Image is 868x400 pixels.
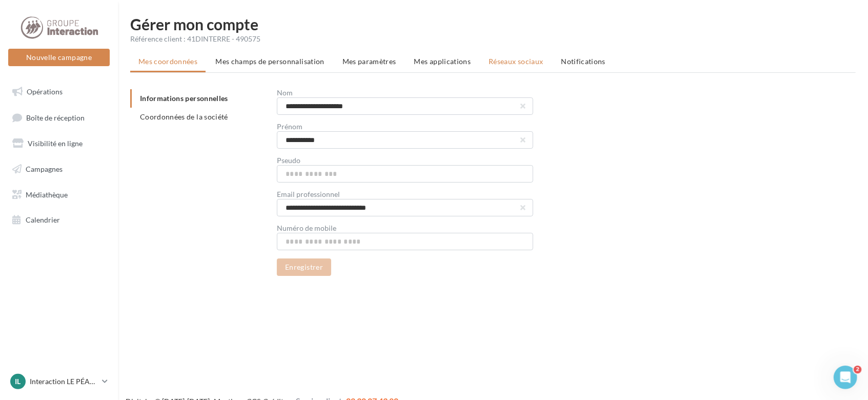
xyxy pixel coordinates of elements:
span: Réseaux sociaux [489,57,543,66]
div: Référence client : 41DINTERRE - 490575 [130,34,856,44]
span: Visibilité en ligne [28,139,83,148]
span: Calendrier [26,215,60,224]
div: Nom [277,89,533,96]
span: 2 [854,365,862,373]
p: Interaction LE PÉAGE DE ROUSSILLON [30,376,98,387]
span: Mes paramètres [342,57,396,66]
div: Email professionnel [277,191,533,198]
span: Mes applications [414,57,471,66]
span: IL [15,376,21,387]
a: Médiathèque [6,184,112,206]
button: Enregistrer [277,258,331,276]
span: Boîte de réception [26,113,85,122]
div: Numéro de mobile [277,225,533,232]
div: Pseudo [277,157,533,164]
a: Boîte de réception [6,107,112,129]
span: Campagnes [26,165,63,173]
a: Campagnes [6,158,112,180]
button: Nouvelle campagne [8,49,110,66]
a: Visibilité en ligne [6,133,112,154]
a: Opérations [6,81,112,103]
span: Coordonnées de la société [140,112,228,121]
span: Mes champs de personnalisation [215,57,325,66]
div: Prénom [277,123,533,130]
a: Calendrier [6,209,112,231]
a: IL Interaction LE PÉAGE DE ROUSSILLON [8,372,110,391]
span: Notifications [561,57,606,66]
span: Opérations [27,87,63,96]
h1: Gérer mon compte [130,16,856,32]
iframe: Intercom live chat [833,365,858,390]
span: Médiathèque [26,190,68,198]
